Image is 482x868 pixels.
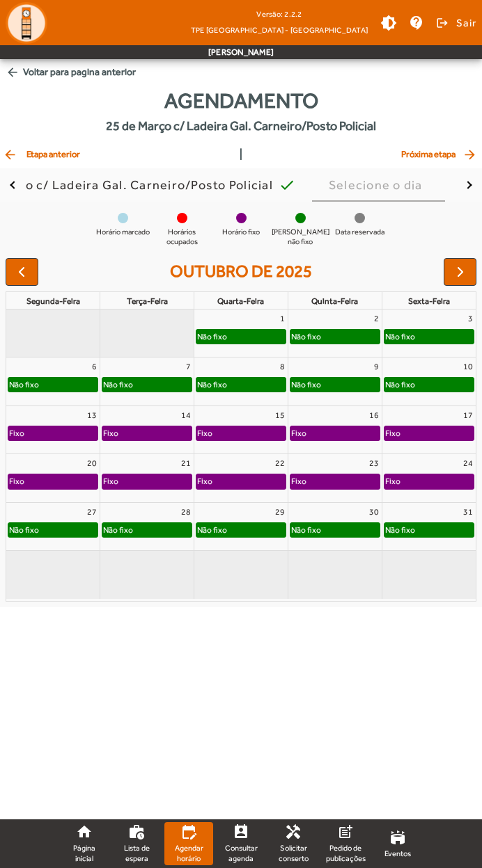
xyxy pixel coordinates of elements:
[460,503,476,521] a: 31 de outubro de 2025
[196,474,213,488] div: Fixo
[196,378,228,392] div: Não fixo
[100,502,194,551] td: 28 de outubro de 2025
[384,523,416,537] div: Não fixo
[112,822,161,865] a: Lista de espera
[465,310,476,328] a: 3 de outubro de 2025
[382,405,476,454] td: 17 de outubro de 2025
[183,357,194,376] a: 7 de outubro de 2025
[196,523,228,537] div: Não fixo
[288,502,382,551] td: 30 de outubro de 2025
[366,406,382,424] a: 16 de outubro de 2025
[3,147,20,161] mat-icon: arrow_back
[285,823,302,840] mat-icon: handyman
[290,330,322,344] div: Não fixo
[309,294,361,309] a: quinta-feira
[6,454,100,503] td: 20 de outubro de 2025
[170,262,312,282] h2: outubro de 2025
[277,357,288,376] a: 8 de outubro de 2025
[191,6,368,23] div: Versão: 2.2.2
[321,822,370,865] a: Pedido de publicações
[269,822,318,865] a: Solicitar conserto
[6,2,47,44] img: Logo TPE
[60,822,109,865] a: Página inicial
[460,454,476,472] a: 24 de outubro de 2025
[6,405,100,454] td: 13 de outubro de 2025
[178,406,194,424] a: 14 de outubro de 2025
[100,405,194,454] td: 14 de outubro de 2025
[384,378,416,392] div: Não fixo
[462,147,479,161] mat-icon: arrow_forward
[118,843,155,863] span: Lista de espera
[272,503,288,521] a: 29 de outubro de 2025
[106,116,376,135] span: 25 de Março c/ Ladeira Gal. Carneiro/Posto Policial
[335,227,384,236] span: Data reservada
[8,426,25,440] div: Fixo
[84,503,100,521] a: 27 de outubro de 2025
[373,822,422,865] a: Eventos
[382,310,476,357] td: 3 de outubro de 2025
[196,426,213,440] div: Fixo
[217,822,265,865] a: Consultar agenda
[194,357,288,406] td: 8 de outubro de 2025
[196,330,228,344] div: Não fixo
[194,310,288,357] td: 1 de outubro de 2025
[290,378,322,392] div: Não fixo
[100,357,194,406] td: 7 de outubro de 2025
[170,843,208,863] span: Agendar horário
[128,823,145,840] mat-icon: work_history
[6,502,100,551] td: 27 de outubro de 2025
[191,23,368,37] span: TPE [GEOGRAPHIC_DATA] - [GEOGRAPHIC_DATA]
[194,454,288,503] td: 22 de outubro de 2025
[194,502,288,551] td: 29 de outubro de 2025
[279,177,295,193] mat-icon: check
[434,13,476,33] button: Sair
[100,454,194,503] td: 21 de outubro de 2025
[102,426,119,440] div: Fixo
[8,378,40,392] div: Não fixo
[384,426,401,440] div: Fixo
[290,523,322,537] div: Não fixo
[460,406,476,424] a: 17 de outubro de 2025
[384,849,411,859] span: Eventos
[178,503,194,521] a: 28 de outubro de 2025
[389,829,406,846] mat-icon: stadium
[222,227,260,236] span: Horário fixo
[124,294,171,309] a: terça-feira
[102,474,119,488] div: Fixo
[290,474,307,488] div: Fixo
[371,357,382,376] a: 9 de outubro de 2025
[84,454,100,472] a: 20 de outubro de 2025
[6,357,100,406] td: 6 de outubro de 2025
[272,406,288,424] a: 15 de outubro de 2025
[384,330,416,344] div: Não fixo
[3,146,80,163] span: Etapa anterior
[6,65,20,79] mat-icon: arrow_back
[382,454,476,503] td: 24 de outubro de 2025
[154,227,210,247] span: Horários ocupados
[382,502,476,551] td: 31 de outubro de 2025
[8,474,25,488] div: Fixo
[24,294,83,309] a: segunda-feira
[274,843,312,863] span: Solicitar conserto
[84,406,100,424] a: 13 de outubro de 2025
[194,405,288,454] td: 15 de outubro de 2025
[326,843,366,863] span: Pedido de publicações
[65,843,103,863] span: Página inicial
[102,523,134,537] div: Não fixo
[288,405,382,454] td: 16 de outubro de 2025
[277,310,288,328] a: 1 de outubro de 2025
[272,454,288,472] a: 22 de outubro de 2025
[89,357,100,376] a: 6 de outubro de 2025
[371,310,382,328] a: 2 de outubro de 2025
[329,178,428,192] div: Selecione o dia
[401,146,479,163] span: Próxima etapa
[290,426,307,440] div: Fixo
[240,146,242,163] span: |
[8,523,40,537] div: Não fixo
[272,227,329,247] span: [PERSON_NAME] não fixo
[405,294,453,309] a: sexta-feira
[222,843,260,863] span: Consultar agenda
[178,454,194,472] a: 21 de outubro de 2025
[164,822,213,865] a: Agendar horário
[456,12,476,34] span: Sair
